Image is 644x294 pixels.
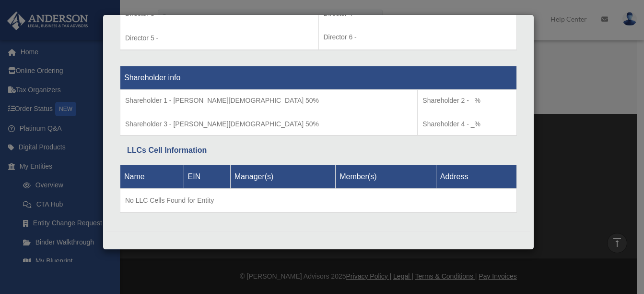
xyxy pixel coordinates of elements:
th: Address [436,165,516,188]
p: Shareholder 3 - [PERSON_NAME][DEMOGRAPHIC_DATA] 50% [125,118,412,130]
th: Member(s) [336,165,436,188]
th: EIN [184,165,230,188]
div: LLCs Cell Information [127,144,510,157]
p: Shareholder 1 - [PERSON_NAME][DEMOGRAPHIC_DATA] 50% [125,95,412,107]
td: No LLC Cells Found for Entity [120,188,517,212]
th: Shareholder info [120,66,517,90]
th: Manager(s) [230,165,336,188]
p: Director 6 - [324,31,512,43]
p: Shareholder 2 - _% [422,95,512,107]
th: Name [120,165,184,188]
p: Shareholder 4 - _% [422,118,512,130]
